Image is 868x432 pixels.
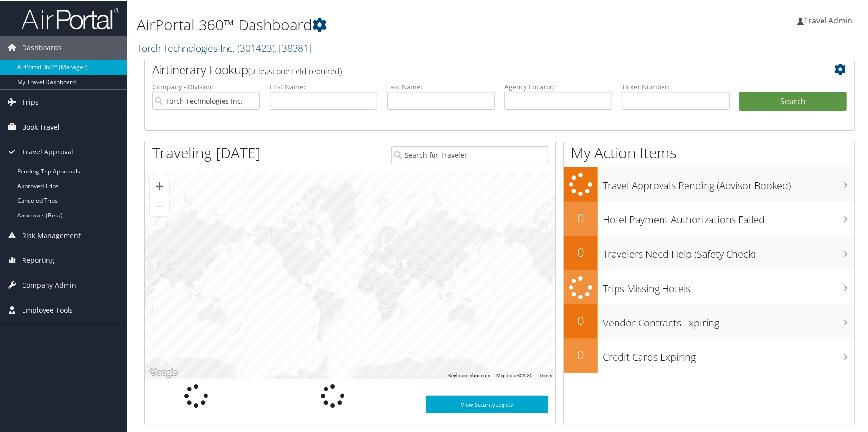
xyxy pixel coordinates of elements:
[603,310,854,329] h3: Vendor Contracts Expiring
[150,195,169,215] button: Zoom out
[274,41,312,54] span: , [ 38381 ]
[797,5,862,34] a: Travel Admin
[564,209,598,225] h2: 0
[387,81,495,91] label: Last Name:
[22,222,81,247] span: Risk Management
[496,372,533,377] span: Map data ©2025
[564,235,854,269] a: 0Travelers Need Help (Safety Check)
[391,145,548,163] input: Search for Traveler
[564,311,598,328] h2: 0
[564,269,854,304] a: Trips Missing Hotels
[22,114,60,138] span: Book Travel
[22,89,39,113] span: Trips
[22,6,119,29] img: airportal-logo.png
[504,81,612,91] label: Agency Locator:
[564,243,598,259] h2: 0
[603,276,854,295] h3: Trips Missing Hotels
[539,372,552,377] a: Terms (opens in new tab)
[152,81,260,91] label: Company - Division:
[248,65,342,76] span: (at least one field required)
[804,14,852,25] span: Travel Admin
[739,91,847,110] button: Search
[603,173,854,192] h3: Travel Approvals Pending (Advisor Booked)
[137,14,620,34] h1: AirPortal 360™ Dashboard
[564,338,854,372] a: 0Credit Cards Expiring
[603,241,854,260] h3: Travelers Need Help (Safety Check)
[22,35,62,59] span: Dashboards
[22,272,76,297] span: Company Admin
[150,175,169,195] button: Zoom in
[603,345,854,363] h3: Credit Cards Expiring
[426,395,548,412] a: View SecurityLogic®
[152,61,788,77] h2: Airtinerary Lookup
[564,303,854,338] a: 0Vendor Contracts Expiring
[237,41,274,54] span: ( 301423 )
[147,366,180,378] img: Google
[270,81,377,91] label: First Name:
[22,247,54,272] span: Reporting
[603,207,854,226] h3: Hotel Payment Authorizations Failed
[622,81,730,91] label: Ticket Number:
[147,366,180,378] a: Open this area in Google Maps (opens a new window)
[564,346,598,362] h2: 0
[564,142,854,162] h1: My Action Items
[137,41,312,54] a: Torch Technologies Inc.
[22,297,73,322] span: Employee Tools
[448,371,490,378] button: Keyboard shortcuts
[152,142,261,162] h1: Traveling [DATE]
[564,166,854,201] a: Travel Approvals Pending (Advisor Booked)
[22,139,73,163] span: Travel Approval
[564,201,854,235] a: 0Hotel Payment Authorizations Failed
